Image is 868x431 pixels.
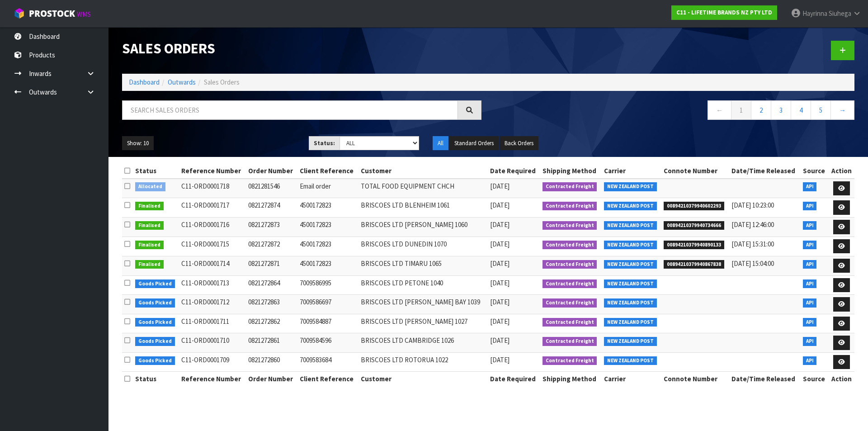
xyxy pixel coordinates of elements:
[246,372,297,386] th: Order Number
[661,372,729,386] th: Connote Number
[135,279,175,289] span: Goods Picked
[135,260,164,269] span: Finalised
[179,218,246,237] td: C11-ORD0001716
[830,100,854,120] a: →
[359,352,488,372] td: BRISCOES LTD ROTORUA 1022
[664,241,724,250] span: 00894210379940890133
[811,100,831,120] a: 5
[602,372,661,386] th: Carrier
[297,256,359,275] td: 4500172823
[359,333,488,353] td: BRISCOES LTD CAMBRIDGE 1026
[803,356,817,365] span: API
[542,241,597,250] span: Contracted Freight
[500,136,538,151] button: Back Orders
[168,78,196,86] a: Outwards
[751,100,771,120] a: 2
[246,256,297,275] td: 0821272871
[135,182,165,191] span: Allocated
[297,372,359,386] th: Client Reference
[604,260,657,269] span: NEW ZEALAND POST
[297,275,359,295] td: 7009586995
[604,202,657,211] span: NEW ZEALAND POST
[664,260,724,269] span: 00894210379940867838
[542,318,597,327] span: Contracted Freight
[179,198,246,218] td: C11-ORD0001717
[803,318,817,327] span: API
[803,241,817,250] span: API
[801,164,829,178] th: Source
[297,237,359,256] td: 4500172823
[179,372,246,386] th: Reference Number
[540,372,602,386] th: Shipping Method
[179,179,246,198] td: C11-ORD0001718
[664,202,724,211] span: 00894210379940602293
[246,179,297,198] td: 0821281546
[359,256,488,275] td: BRISCOES LTD TIMARU 1065
[731,240,774,248] span: [DATE] 15:31:00
[359,372,488,386] th: Customer
[449,136,499,151] button: Standard Orders
[135,202,164,211] span: Finalised
[246,333,297,353] td: 0821272861
[490,182,509,190] span: [DATE]
[542,337,597,346] span: Contracted Freight
[297,179,359,198] td: Email order
[490,355,509,364] span: [DATE]
[297,333,359,353] td: 7009584596
[122,41,481,57] h1: Sales Orders
[246,295,297,314] td: 0821272863
[246,218,297,237] td: 0821272873
[359,275,488,295] td: BRISCOES LTD PETONE 1040
[801,372,829,386] th: Source
[297,295,359,314] td: 7009586697
[246,352,297,372] td: 0821272860
[803,298,817,308] span: API
[604,182,657,191] span: NEW ZEALAND POST
[179,314,246,333] td: C11-ORD0001711
[729,164,801,178] th: Date/Time Released
[490,240,509,248] span: [DATE]
[297,314,359,333] td: 7009584887
[204,78,240,86] span: Sales Orders
[135,221,164,230] span: Finalised
[179,275,246,295] td: C11-ORD0001713
[490,201,509,209] span: [DATE]
[135,356,175,365] span: Goods Picked
[246,198,297,218] td: 0821272874
[542,279,597,289] span: Contracted Freight
[129,78,160,86] a: Dashboard
[122,100,458,120] input: Search sales orders
[29,8,75,19] span: ProStock
[604,356,657,365] span: NEW ZEALAND POST
[179,352,246,372] td: C11-ORD0001709
[359,179,488,198] td: TOTAL FOOD EQUIPMENT CHCH
[604,241,657,250] span: NEW ZEALAND POST
[490,336,509,345] span: [DATE]
[791,100,811,120] a: 4
[297,164,359,178] th: Client Reference
[490,220,509,229] span: [DATE]
[490,298,509,306] span: [DATE]
[135,298,175,308] span: Goods Picked
[433,136,448,151] button: All
[828,164,854,178] th: Action
[803,337,817,346] span: API
[676,9,772,16] strong: C11 - LIFETIME BRANDS NZ PTY LTD
[708,100,731,120] a: ←
[602,164,661,178] th: Carrier
[604,318,657,327] span: NEW ZEALAND POST
[604,279,657,289] span: NEW ZEALAND POST
[14,8,25,19] img: cube-alt.png
[802,9,827,18] span: Hayrinna
[135,337,175,346] span: Goods Picked
[540,164,602,178] th: Shipping Method
[731,100,751,120] a: 1
[179,237,246,256] td: C11-ORD0001715
[314,139,335,147] strong: Status:
[490,259,509,268] span: [DATE]
[359,237,488,256] td: BRISCOES LTD DUNEDIN 1070
[490,317,509,326] span: [DATE]
[246,275,297,295] td: 0821272864
[542,182,597,191] span: Contracted Freight
[542,221,597,230] span: Contracted Freight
